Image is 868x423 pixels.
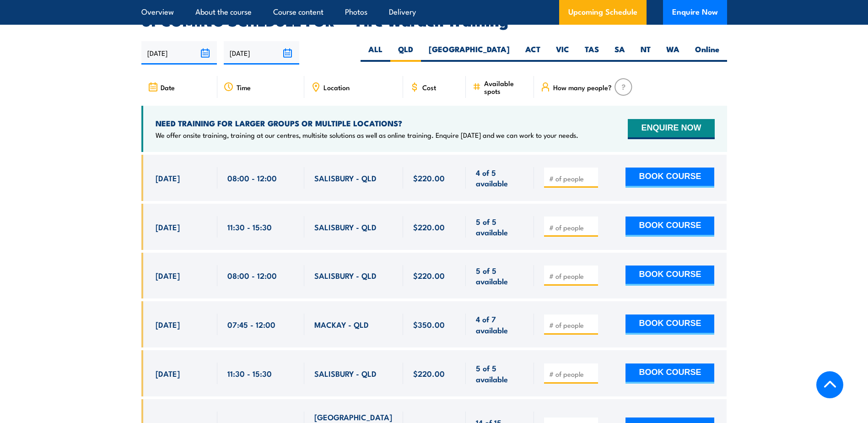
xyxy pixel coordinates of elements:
span: 4 of 7 available [476,314,524,335]
label: [GEOGRAPHIC_DATA] [421,44,518,62]
span: SALISBURY - QLD [314,222,377,232]
span: SALISBURY - QLD [314,173,377,183]
h4: NEED TRAINING FOR LARGER GROUPS OR MULTIPLE LOCATIONS? [156,118,578,128]
span: Cost [422,83,436,91]
h2: UPCOMING SCHEDULE FOR - "Fire Warden Training" [141,14,727,27]
span: $350.00 [413,319,445,330]
span: [DATE] [156,368,180,379]
label: NT [633,44,658,62]
span: [DATE] [156,319,180,330]
label: QLD [390,44,421,62]
label: SA [607,44,633,62]
button: BOOK COURSE [625,266,714,286]
span: 08:00 - 12:00 [227,173,277,183]
button: BOOK COURSE [625,168,714,188]
input: # of people [549,223,595,232]
input: From date [141,41,217,65]
button: BOOK COURSE [625,363,714,384]
span: SALISBURY - QLD [314,368,377,379]
span: Time [237,83,251,91]
button: BOOK COURSE [625,217,714,237]
span: $220.00 [413,270,445,281]
label: ACT [518,44,548,62]
span: 08:00 - 12:00 [227,270,277,281]
label: ALL [361,44,390,62]
button: BOOK COURSE [625,315,714,335]
span: 5 of 5 available [476,265,524,287]
label: VIC [548,44,577,62]
p: We offer onsite training, training at our centres, multisite solutions as well as online training... [156,130,578,140]
span: 4 of 5 available [476,167,524,189]
span: Location [323,83,350,91]
label: WA [658,44,687,62]
input: # of people [549,369,595,379]
span: 5 of 5 available [476,216,524,238]
span: $220.00 [413,173,445,183]
span: [DATE] [156,222,180,232]
span: [DATE] [156,173,180,183]
span: How many people? [553,83,612,91]
span: 07:45 - 12:00 [227,319,275,330]
span: 11:30 - 15:30 [227,368,272,379]
span: MACKAY - QLD [314,319,369,330]
input: # of people [549,174,595,183]
span: $220.00 [413,222,445,232]
span: Available spots [484,79,528,95]
input: # of people [549,320,595,330]
button: ENQUIRE NOW [628,119,714,139]
span: $220.00 [413,368,445,379]
span: [DATE] [156,270,180,281]
input: To date [224,41,299,65]
label: Online [687,44,727,62]
span: 5 of 5 available [476,363,524,384]
label: TAS [577,44,607,62]
span: 11:30 - 15:30 [227,222,272,232]
span: SALISBURY - QLD [314,270,377,281]
span: Date [161,83,175,91]
input: # of people [549,271,595,281]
